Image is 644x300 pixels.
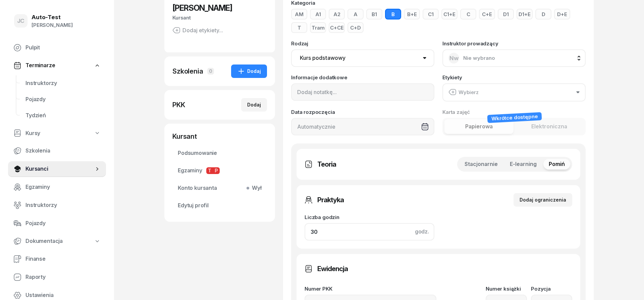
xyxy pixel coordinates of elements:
[25,255,101,263] span: Finanse
[535,9,551,19] button: D
[498,9,514,19] button: D1
[241,98,267,112] button: Dodaj
[463,55,495,61] span: Nie wybrano
[8,143,106,159] a: Szkolenia
[504,159,542,170] button: E-learning
[8,233,106,249] a: Dokumentacja
[291,83,434,101] input: Dodaj notatkę...
[442,49,586,67] button: NwNie wybrano
[8,251,106,267] a: Finanse
[213,167,220,174] span: P
[25,61,55,70] span: Terminarze
[465,160,498,169] span: Stacjonarnie
[247,101,261,109] div: Dodaj
[442,83,586,101] button: Wybierz
[8,161,106,177] a: Kursanci
[517,9,533,19] button: D1+E
[178,166,262,175] span: Egzaminy
[8,126,106,141] a: Kursy
[291,9,307,19] button: AM
[554,9,570,19] button: D+E
[172,100,185,110] div: PKK
[20,91,106,108] a: Pojazdy
[8,197,106,213] a: Instruktorzy
[329,22,345,33] button: C+CE
[543,159,570,170] button: Pomiń
[25,201,101,210] span: Instruktorzy
[178,184,262,192] span: Konto kursanta
[8,58,106,73] a: Terminarze
[172,180,267,196] a: Konto kursantaWył
[172,132,267,141] div: Kursant
[172,163,267,179] a: EgzaminyTP
[172,3,232,13] span: [PERSON_NAME]
[520,196,566,204] div: Dodaj ograniczenia
[32,14,73,20] div: Auto-Test
[404,9,420,19] button: B+E
[460,9,476,19] button: C
[441,9,458,19] button: C1+E
[178,201,262,210] span: Edytuj profil
[25,146,101,155] span: Szkolenia
[172,26,223,34] button: Dodaj etykiety...
[423,9,439,19] button: C1
[17,18,25,24] span: JC
[310,22,326,33] button: Tram
[549,160,565,169] span: Pomiń
[459,159,503,170] button: Stacjonarnie
[25,129,40,138] span: Kursy
[317,195,344,205] h3: Praktyka
[172,13,267,22] div: Kursant
[8,215,106,231] a: Pojazdy
[231,65,267,78] button: Dodaj
[487,112,542,123] div: Wkrótce dostępne
[20,75,106,91] a: Instruktorzy
[291,22,307,33] button: T
[172,198,267,214] a: Edytuj profil
[479,9,495,19] button: C+E
[366,9,382,19] button: B1
[317,159,336,170] h3: Teoria
[249,184,262,192] span: Wył
[25,43,101,52] span: Pulpit
[448,88,479,97] div: Wybierz
[514,193,572,207] button: Dodaj ograniczenia
[172,67,203,76] div: Szkolenia
[25,219,101,228] span: Pojazdy
[305,223,434,241] input: 0
[25,95,101,104] span: Pojazdy
[385,9,401,19] button: B
[329,9,345,19] button: A2
[25,237,63,246] span: Dokumentacja
[25,291,101,300] span: Ustawienia
[20,108,106,124] a: Tydzień
[25,165,94,173] span: Kursanci
[237,67,261,75] div: Dodaj
[178,149,262,158] span: Podsumowanie
[172,145,267,161] a: Podsumowanie
[25,79,101,88] span: Instruktorzy
[8,40,106,56] a: Pulpit
[510,160,537,169] span: E-learning
[25,273,101,282] span: Raporty
[25,111,101,120] span: Tydzień
[206,167,213,174] span: T
[8,269,106,285] a: Raporty
[32,21,73,30] div: [PERSON_NAME]
[310,9,326,19] button: A1
[8,179,106,195] a: Egzaminy
[347,22,364,33] button: C+D
[449,55,459,61] span: Nw
[207,68,214,75] span: 0
[317,263,348,274] h3: Ewidencja
[347,9,364,19] button: A
[25,183,101,191] span: Egzaminy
